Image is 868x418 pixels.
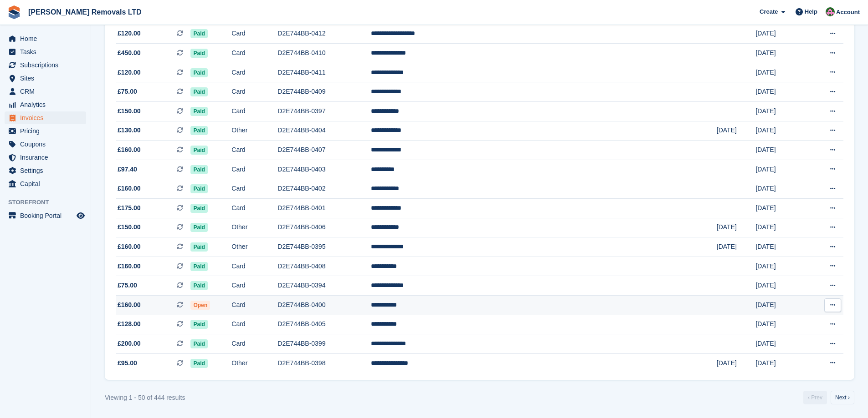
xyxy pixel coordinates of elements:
[231,179,277,199] td: Card
[231,24,277,44] td: Card
[5,85,86,98] a: menu
[277,353,371,373] td: D2E744BB-0398
[277,121,371,141] td: D2E744BB-0404
[118,203,141,213] span: £175.00
[277,44,371,63] td: D2E744BB-0410
[190,146,207,155] span: Paid
[277,199,371,218] td: D2E744BB-0401
[277,296,371,315] td: D2E744BB-0400
[190,359,207,368] span: Paid
[20,45,75,58] span: Tasks
[20,151,75,164] span: Insurance
[20,164,75,177] span: Settings
[5,59,86,71] a: menu
[190,184,207,193] span: Paid
[5,138,86,151] a: menu
[5,209,86,222] a: menu
[190,165,207,174] span: Paid
[755,121,806,141] td: [DATE]
[277,257,371,276] td: D2E744BB-0408
[231,63,277,82] td: Card
[118,339,141,348] span: £200.00
[5,72,86,85] a: menu
[277,334,371,354] td: D2E744BB-0399
[755,237,806,257] td: [DATE]
[277,276,371,296] td: D2E744BB-0394
[118,281,137,290] span: £75.00
[5,125,86,137] a: menu
[118,87,137,96] span: £75.00
[20,125,75,137] span: Pricing
[190,87,207,96] span: Paid
[5,164,86,177] a: menu
[231,334,277,354] td: Card
[277,315,371,334] td: D2E744BB-0405
[7,5,21,19] img: stora-icon-8386f47178a22dfd0bd8f6a31ec36ba5ce8667c1dd55bd0f319d3a0aa187defe.svg
[717,353,756,373] td: [DATE]
[20,59,75,71] span: Subscriptions
[118,319,141,329] span: £128.00
[277,160,371,179] td: D2E744BB-0403
[277,218,371,237] td: D2E744BB-0406
[231,44,277,63] td: Card
[118,358,137,368] span: £95.00
[755,276,806,296] td: [DATE]
[277,82,371,102] td: D2E744BB-0409
[805,7,817,16] span: Help
[5,32,86,45] a: menu
[190,262,207,271] span: Paid
[118,262,141,271] span: £160.00
[190,339,207,348] span: Paid
[20,72,75,85] span: Sites
[190,126,207,135] span: Paid
[717,218,756,237] td: [DATE]
[231,199,277,218] td: Card
[190,68,207,77] span: Paid
[755,315,806,334] td: [DATE]
[755,334,806,354] td: [DATE]
[755,179,806,199] td: [DATE]
[190,204,207,213] span: Paid
[118,145,141,155] span: £160.00
[5,45,86,58] a: menu
[231,141,277,160] td: Card
[20,209,75,222] span: Booking Portal
[190,29,207,38] span: Paid
[836,8,860,17] span: Account
[826,7,835,16] img: Paul Withers
[760,7,778,16] span: Create
[5,177,86,190] a: menu
[118,184,141,193] span: £160.00
[190,281,207,290] span: Paid
[20,111,75,124] span: Invoices
[755,199,806,218] td: [DATE]
[20,177,75,190] span: Capital
[831,391,854,404] a: Next
[231,353,277,373] td: Other
[277,24,371,44] td: D2E744BB-0412
[755,257,806,276] td: [DATE]
[231,218,277,237] td: Other
[231,237,277,257] td: Other
[277,237,371,257] td: D2E744BB-0395
[20,32,75,45] span: Home
[755,160,806,179] td: [DATE]
[20,138,75,151] span: Coupons
[755,63,806,82] td: [DATE]
[190,301,210,310] span: Open
[118,222,141,232] span: £150.00
[5,151,86,164] a: menu
[190,320,207,329] span: Paid
[755,218,806,237] td: [DATE]
[231,102,277,121] td: Card
[190,107,207,116] span: Paid
[231,160,277,179] td: Card
[755,82,806,102] td: [DATE]
[190,49,207,58] span: Paid
[231,315,277,334] td: Card
[118,29,141,38] span: £120.00
[277,179,371,199] td: D2E744BB-0402
[190,242,207,252] span: Paid
[190,223,207,232] span: Paid
[755,44,806,63] td: [DATE]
